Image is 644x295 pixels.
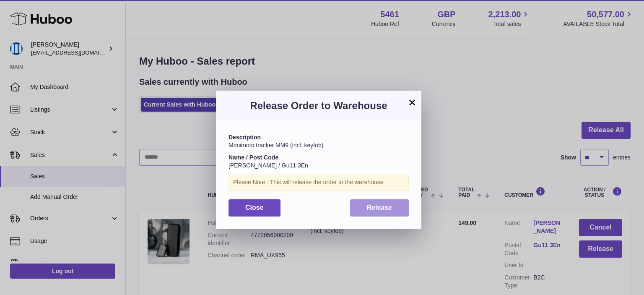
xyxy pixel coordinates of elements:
span: Monimoto tracker MM9 (incl. keyfob) [229,142,323,149]
button: Close [229,199,280,217]
button: × [407,97,417,107]
button: Release [350,199,409,217]
h3: Release Order to Warehouse [229,99,409,112]
span: [PERSON_NAME] / Gu11 3En [229,162,308,169]
span: Close [245,204,264,211]
strong: Description [229,134,261,141]
div: Please Note : This will release the order to the warehouse [229,174,409,191]
span: Release [367,204,392,211]
strong: Name / Post Code [229,154,278,161]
